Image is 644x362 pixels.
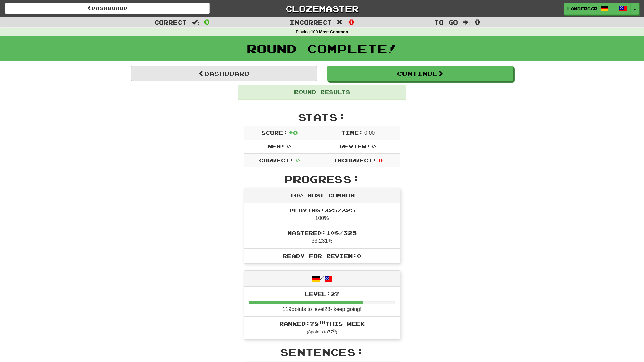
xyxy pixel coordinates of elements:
span: : [337,19,344,25]
span: 0 [372,143,376,149]
li: 33.231% [244,226,400,249]
div: / [244,271,400,286]
span: 0 [296,157,300,163]
span: Ready for Review: 0 [283,253,361,259]
span: Correct: [259,157,294,163]
h2: Sentences: [244,346,400,357]
span: 0 [378,157,383,163]
li: 119 points to level 28 - keep going! [244,287,400,317]
span: Time: [341,129,363,136]
a: Dashboard [131,66,317,81]
sup: th [333,329,336,332]
h2: Progress: [244,174,400,185]
button: Continue [327,66,513,81]
a: Clozemaster [220,3,424,14]
div: Round Results [238,85,406,100]
span: Review: [340,143,370,149]
span: Mastered: 108 / 325 [287,230,357,236]
span: Incorrect: [333,157,377,163]
span: Level: 27 [305,290,339,297]
span: Incorrect [290,19,332,26]
span: 0 [287,143,291,149]
h1: Round Complete! [2,42,642,55]
span: landersgr [567,6,597,12]
sup: th [319,320,325,324]
span: 0 [348,18,354,26]
div: 100 Most Common [244,188,400,203]
span: : [192,19,199,25]
span: Correct [154,19,187,26]
span: Playing: 325 / 325 [289,207,355,213]
span: 0 [204,18,210,26]
span: New: [268,143,285,149]
span: 0 [475,18,480,26]
li: 100% [244,203,400,226]
span: Ranked: 78 this week [279,320,365,327]
span: : [463,19,470,25]
strong: 100 Most Common [311,30,348,34]
a: Dashboard [5,3,210,14]
span: Score: [261,129,287,136]
span: / [612,5,615,10]
h2: Stats: [244,111,400,123]
span: + 0 [289,129,298,136]
span: To go [434,19,458,26]
a: landersgr / [563,3,631,15]
span: 0 : 0 0 [364,130,375,136]
small: ( 8 points to 77 ) [307,329,337,334]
